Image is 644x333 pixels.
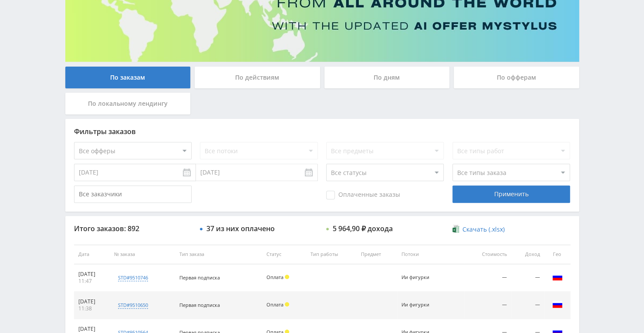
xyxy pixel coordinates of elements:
[78,298,106,305] div: [DATE]
[324,67,450,88] div: По дням
[65,67,191,88] div: По заказам
[401,275,441,280] div: Ии фигурки
[511,292,544,319] td: —
[357,245,397,264] th: Предмет
[266,301,283,308] span: Оплата
[464,245,511,264] th: Стоимость
[462,226,505,233] span: Скачать (.xlsx)
[544,245,570,264] th: Гео
[401,302,441,308] div: Ии фигурки
[110,245,175,264] th: № заказа
[206,225,275,232] div: 37 из них оплачено
[464,292,511,319] td: —
[262,245,306,264] th: Статус
[65,93,191,114] div: По локальному лендингу
[306,245,357,264] th: Тип работы
[179,274,220,281] span: Первая подписка
[464,264,511,292] td: —
[552,299,563,309] img: rus.png
[552,272,563,282] img: rus.png
[333,225,393,232] div: 5 964,90 ₽ дохода
[266,274,283,280] span: Оплата
[118,302,148,309] div: std#9510650
[78,271,106,278] div: [DATE]
[452,185,570,203] div: Применить
[78,305,106,312] div: 11:38
[195,67,320,88] div: По действиям
[285,302,289,306] span: Холд
[74,225,192,232] div: Итого заказов: 892
[179,302,220,308] span: Первая подписка
[74,245,110,264] th: Дата
[397,245,464,264] th: Потоки
[74,185,192,203] input: Все заказчики
[326,191,400,199] span: Оплаченные заказы
[452,225,505,234] a: Скачать (.xlsx)
[118,274,148,281] div: std#9510746
[175,245,262,264] th: Тип заказа
[511,245,544,264] th: Доход
[452,225,460,233] img: xlsx
[74,128,570,135] div: Фильтры заказов
[285,275,289,279] span: Холд
[78,278,106,285] div: 11:47
[454,67,579,88] div: По офферам
[78,326,106,333] div: [DATE]
[511,264,544,292] td: —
